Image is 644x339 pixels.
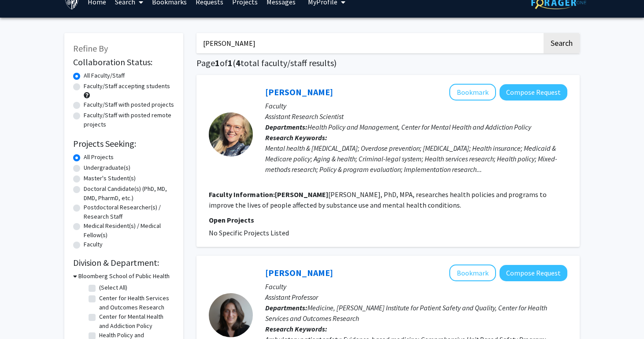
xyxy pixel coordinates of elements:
[73,57,174,67] h2: Collaboration Status:
[84,203,174,221] label: Postdoctoral Researcher(s) / Research Staff
[99,283,127,292] label: (Select All)
[265,303,307,312] b: Departments:
[544,33,580,53] button: Search
[275,190,328,199] b: [PERSON_NAME]
[265,303,547,323] span: Medicine, [PERSON_NAME] Institute for Patient Safety and Quality, Center for Health Services and ...
[265,123,307,131] b: Departments:
[449,84,496,101] button: Add Samantha Harris to Bookmarks
[209,215,567,225] p: Open Projects
[84,111,174,129] label: Faculty/Staff with posted remote projects
[196,33,542,53] input: Search Keywords
[449,264,496,281] button: Add Samantha Pitts to Bookmarks
[196,58,580,68] h1: Page of ( total faculty/staff results)
[73,138,174,149] h2: Projects Seeking:
[99,312,172,331] label: Center for Mental Health and Addiction Policy
[84,163,130,172] label: Undergraduate(s)
[84,100,174,109] label: Faculty/Staff with posted projects
[78,272,170,281] h3: Bloomberg School of Public Health
[209,190,547,209] fg-read-more: [PERSON_NAME], PhD, MPA, researches health policies and programs to improve the lives of people a...
[265,101,567,111] p: Faculty
[265,143,567,175] div: Mental health & [MEDICAL_DATA]; Overdose prevention; [MEDICAL_DATA]; Health insurance; Medicaid &...
[265,86,333,97] a: [PERSON_NAME]
[236,57,241,68] span: 4
[209,190,275,199] b: Faculty Information:
[500,84,567,101] button: Compose Request to Samantha Harris
[265,267,333,278] a: [PERSON_NAME]
[265,281,567,292] p: Faculty
[265,292,567,302] p: Assistant Professor
[84,184,174,203] label: Doctoral Candidate(s) (PhD, MD, DMD, PharmD, etc.)
[265,111,567,122] p: Assistant Research Scientist
[307,123,531,131] span: Health Policy and Management, Center for Mental Health and Addiction Policy
[209,228,289,237] span: No Specific Projects Listed
[7,299,37,332] iframe: Chat
[228,57,233,68] span: 1
[84,153,114,162] label: All Projects
[215,57,220,68] span: 1
[265,324,327,333] b: Research Keywords:
[73,43,108,54] span: Refine By
[99,294,172,312] label: Center for Health Services and Outcomes Research
[73,257,174,268] h2: Division & Department:
[84,221,174,240] label: Medical Resident(s) / Medical Fellow(s)
[84,82,170,91] label: Faculty/Staff accepting students
[265,133,327,142] b: Research Keywords:
[84,240,103,249] label: Faculty
[500,265,567,281] button: Compose Request to Samantha Pitts
[84,174,136,183] label: Master's Student(s)
[84,71,125,80] label: All Faculty/Staff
